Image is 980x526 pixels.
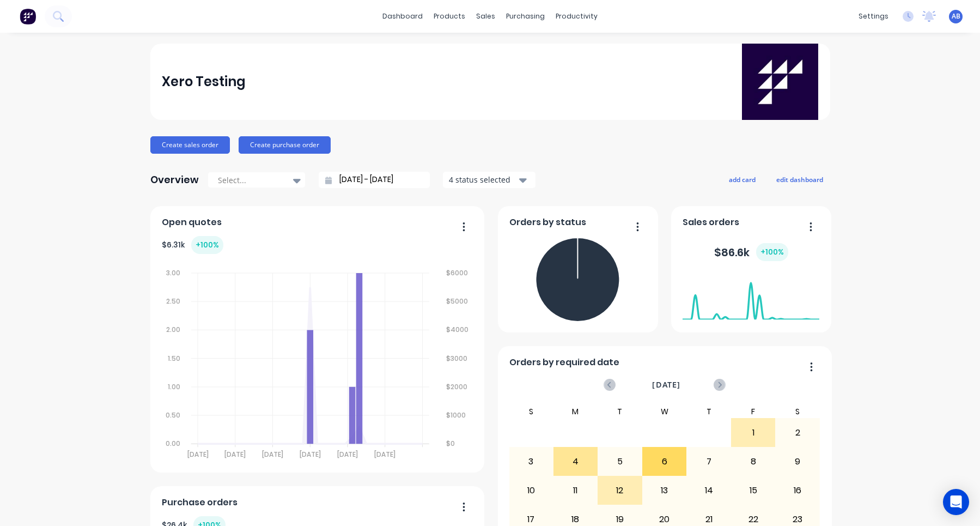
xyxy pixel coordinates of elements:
[447,410,466,420] tspan: $1000
[642,405,687,418] div: W
[732,477,775,504] div: 15
[225,450,246,460] tspan: [DATE]
[447,268,468,277] tspan: $6000
[509,356,619,369] span: Orders by required date
[471,8,501,25] div: sales
[166,268,180,277] tspan: 3.00
[168,354,180,363] tspan: 1.50
[553,405,598,418] div: M
[162,236,223,254] div: $ 6.31k
[162,216,222,229] span: Open quotes
[550,8,603,25] div: productivity
[300,450,321,460] tspan: [DATE]
[447,439,455,449] tspan: $0
[732,448,775,475] div: 8
[683,216,739,229] span: Sales orders
[447,354,468,363] tspan: $3000
[598,448,642,475] div: 5
[509,477,553,504] div: 10
[150,169,199,191] div: Overview
[20,8,36,25] img: Factory
[756,243,788,261] div: + 100 %
[732,419,775,446] div: 1
[714,243,788,261] div: $ 86.6k
[187,450,209,460] tspan: [DATE]
[776,448,819,475] div: 9
[643,477,686,504] div: 13
[501,8,550,25] div: purchasing
[652,379,680,391] span: [DATE]
[375,450,396,460] tspan: [DATE]
[166,410,180,420] tspan: 0.50
[687,448,731,475] div: 7
[686,405,731,418] div: T
[509,216,586,229] span: Orders by status
[166,439,180,449] tspan: 0.00
[443,172,535,188] button: 4 status selected
[731,405,776,418] div: F
[943,489,969,515] div: Open Intercom Messenger
[162,71,246,93] div: Xero Testing
[554,448,598,475] div: 4
[598,405,642,418] div: T
[776,477,819,504] div: 16
[775,405,820,418] div: S
[262,450,283,460] tspan: [DATE]
[162,496,238,509] span: Purchase orders
[447,382,468,391] tspan: $2000
[509,448,553,475] div: 3
[239,136,331,154] button: Create purchase order
[166,297,180,306] tspan: 2.50
[853,8,894,25] div: settings
[722,172,763,186] button: add card
[191,236,223,254] div: + 100 %
[449,174,518,185] div: 4 status selected
[742,44,818,120] img: Xero Testing
[168,382,180,391] tspan: 1.00
[776,419,819,446] div: 2
[952,11,960,21] span: AB
[554,477,598,504] div: 11
[509,405,553,418] div: S
[150,136,230,154] button: Create sales order
[166,325,180,334] tspan: 2.00
[447,297,468,306] tspan: $5000
[428,8,471,25] div: products
[598,477,642,504] div: 12
[337,450,358,460] tspan: [DATE]
[643,448,686,475] div: 6
[769,172,830,186] button: edit dashboard
[687,477,731,504] div: 14
[377,8,428,25] a: dashboard
[447,325,469,334] tspan: $4000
